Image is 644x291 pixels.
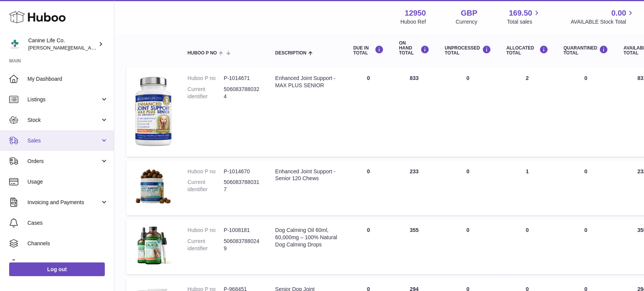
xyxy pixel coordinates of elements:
[134,168,172,206] img: product image
[498,67,556,156] td: 2
[27,137,100,144] span: Sales
[437,160,499,216] td: 0
[27,240,108,247] span: Channels
[405,8,426,18] strong: 12950
[187,51,217,56] span: Huboo P no
[28,45,153,51] span: [PERSON_NAME][EMAIL_ADDRESS][DOMAIN_NAME]
[27,219,108,227] span: Cases
[187,179,224,193] dt: Current identifier
[28,37,97,51] div: Canine Life Co.
[611,8,626,18] span: 0.00
[437,219,499,274] td: 0
[27,158,100,165] span: Orders
[563,45,608,56] div: QUARANTINED Total
[445,45,491,56] div: UNPROCESSED Total
[27,117,100,124] span: Stock
[570,8,635,26] a: 0.00 AVAILABLE Stock Total
[584,168,587,174] span: 0
[346,160,391,216] td: 0
[27,178,108,185] span: Usage
[224,238,260,252] dd: 5060837880249
[224,75,260,82] dd: P-1014671
[187,227,224,234] dt: Huboo P no
[584,227,587,233] span: 0
[456,18,477,26] div: Currency
[275,227,338,248] div: Dog Calming Oil 60ml, 60,000mg – 100% Natural Dog Calming Drops
[27,261,108,268] span: Settings
[27,199,100,206] span: Invoicing and Payments
[506,45,548,56] div: ALLOCATED Total
[498,160,556,216] td: 1
[507,18,541,26] span: Total sales
[353,45,384,56] div: DUE IN TOTAL
[391,160,437,216] td: 233
[275,168,338,182] div: Enhanced Joint Support - Senior 120 Chews
[27,96,100,103] span: Listings
[498,219,556,274] td: 0
[187,168,224,175] dt: Huboo P no
[187,238,224,252] dt: Current identifier
[134,227,172,265] img: product image
[224,86,260,100] dd: 5060837880324
[399,41,429,56] div: ON HAND Total
[584,75,587,81] span: 0
[9,262,105,276] a: Log out
[400,18,426,26] div: Huboo Ref
[27,75,108,83] span: My Dashboard
[224,227,260,234] dd: P-1008181
[224,179,260,193] dd: 5060837880317
[437,67,499,156] td: 0
[391,67,437,156] td: 833
[224,168,260,175] dd: P-1014670
[461,8,477,18] strong: GBP
[507,8,541,26] a: 169.50 Total sales
[509,8,532,18] span: 169.50
[346,219,391,274] td: 0
[275,51,306,56] span: Description
[391,219,437,274] td: 355
[275,75,338,89] div: Enhanced Joint Support - MAX PLUS SENIOR
[187,86,224,100] dt: Current identifier
[346,67,391,156] td: 0
[9,38,21,50] img: kevin@clsgltd.co.uk
[570,18,635,26] span: AVAILABLE Stock Total
[187,75,224,82] dt: Huboo P no
[134,75,172,147] img: product image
